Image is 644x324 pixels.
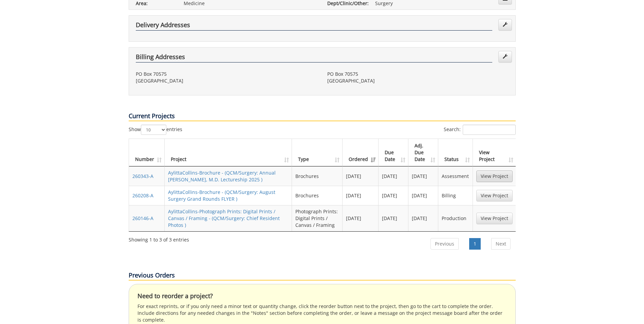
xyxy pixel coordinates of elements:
[137,293,507,300] h4: Need to reorder a project?
[379,139,408,166] th: Due Date: activate to sort column ascending
[476,190,513,201] a: View Project
[129,271,516,281] p: Previous Orders
[379,205,408,231] td: [DATE]
[379,186,408,205] td: [DATE]
[132,173,153,179] a: 260343-A
[168,208,280,228] a: AylittaCollins-Photograph Prints: Digital Prints / Canvas / Framing - (QCM/Surgery: Chief Residen...
[129,139,165,166] th: Number: activate to sort column ascending
[408,166,438,186] td: [DATE]
[498,19,512,31] a: Edit Addresses
[438,205,473,231] td: Production
[491,238,511,250] a: Next
[438,139,473,166] th: Status: activate to sort column ascending
[476,170,513,182] a: View Project
[292,139,343,166] th: Type: activate to sort column ascending
[473,139,516,166] th: View Project: activate to sort column ascending
[168,189,275,202] a: AylittaCollins-Brochure - (QCM/Surgery: August Surgery Grand Rounds FLYER )
[136,22,492,31] h4: Delivery Addresses
[438,166,473,186] td: Assessment
[292,166,343,186] td: Brochures
[129,112,516,121] p: Current Projects
[132,215,153,221] a: 260146-A
[430,238,459,250] a: Previous
[408,205,438,231] td: [DATE]
[292,205,343,231] td: Photograph Prints: Digital Prints / Canvas / Framing
[327,77,509,84] p: [GEOGRAPHIC_DATA]
[165,139,292,166] th: Project: activate to sort column ascending
[343,139,379,166] th: Ordered: activate to sort column ascending
[137,303,507,323] p: For exact reprints, or if you only need a minor text or quantity change, click the reorder button...
[343,186,379,205] td: [DATE]
[408,186,438,205] td: [DATE]
[379,166,408,186] td: [DATE]
[498,51,512,62] a: Edit Addresses
[292,186,343,205] td: Brochures
[141,125,166,135] select: Showentries
[343,205,379,231] td: [DATE]
[136,71,317,77] p: PO Box 70575
[129,234,189,243] div: Showing 1 to 3 of 3 entries
[327,71,509,77] p: PO Box 70575
[168,169,276,183] a: AylittaCollins-Brochure - (QCM/Surgery: Annual [PERSON_NAME], M.D. Lectureship 2025 )
[343,166,379,186] td: [DATE]
[129,125,182,135] label: Show entries
[438,186,473,205] td: Billing
[444,125,516,135] label: Search:
[132,192,153,199] a: 260208-A
[136,77,317,84] p: [GEOGRAPHIC_DATA]
[469,238,481,250] a: 1
[476,213,513,224] a: View Project
[408,139,438,166] th: Adj. Due Date: activate to sort column ascending
[463,125,516,135] input: Search:
[136,54,492,62] h4: Billing Addresses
